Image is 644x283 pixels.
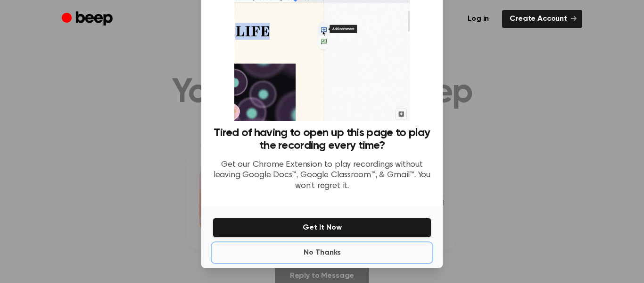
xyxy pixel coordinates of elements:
[213,218,431,238] button: Get It Now
[62,10,115,28] a: Beep
[213,243,431,262] button: No Thanks
[460,10,496,28] a: Log in
[213,160,431,192] p: Get our Chrome Extension to play recordings without leaving Google Docs™, Google Classroom™, & Gm...
[502,10,582,28] a: Create Account
[213,127,431,152] h3: Tired of having to open up this page to play the recording every time?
